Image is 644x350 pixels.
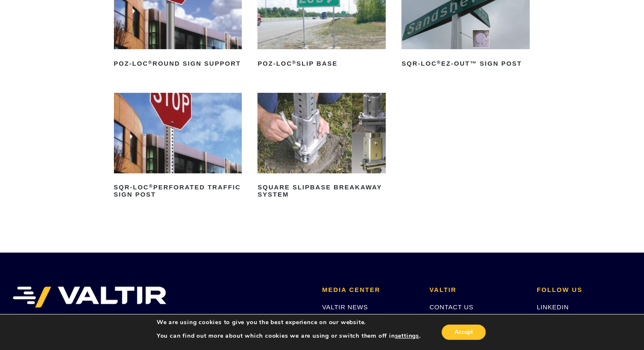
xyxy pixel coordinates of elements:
[13,286,166,308] img: VALTIR
[437,60,441,65] sup: ®
[257,181,386,201] h2: Square Slipbase Breakaway System
[114,181,242,201] h2: SQR-LOC Perforated Traffic Sign Post
[114,93,242,201] a: SQR-LOC®Perforated Traffic Sign Post
[292,60,296,65] sup: ®
[395,332,419,340] button: settings
[442,325,486,340] button: Accept
[114,57,242,70] h2: POZ-LOC Round Sign Support
[157,319,421,326] p: We are using cookies to give you the best experience on our website.
[157,332,421,340] p: You can find out more about which cookies we are using or switch them off in .
[429,286,524,294] h2: VALTIR
[401,57,530,70] h2: SQR-LOC EZ-Out™ Sign Post
[148,60,152,65] sup: ®
[257,57,386,70] h2: POZ-LOC Slip Base
[257,93,386,201] a: Square Slipbase Breakaway System
[322,303,368,311] a: VALTIR NEWS
[322,286,417,294] h2: MEDIA CENTER
[537,303,569,311] a: LINKEDIN
[149,183,153,189] sup: ®
[429,303,473,311] a: CONTACT US
[537,286,631,294] h2: FOLLOW US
